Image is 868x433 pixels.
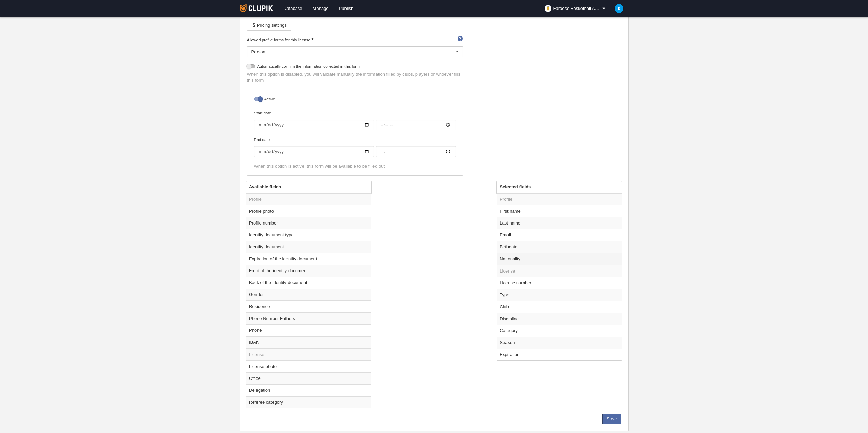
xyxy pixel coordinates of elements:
[254,110,456,130] label: Start date
[246,229,371,241] td: Identity document type
[246,217,371,229] td: Profile number
[497,205,622,217] td: First name
[246,324,371,336] td: Phone
[246,253,371,265] td: Expiration of the identity document
[246,349,371,361] td: License
[246,181,371,193] th: Available fields
[254,137,456,157] label: End date
[497,253,622,265] td: Nationality
[246,241,371,253] td: Identity document
[497,325,622,337] td: Category
[497,193,622,205] td: Profile
[246,312,371,324] td: Phone Number Fathers
[254,163,456,169] div: When this option is active, this form will be available to be filled out
[247,71,463,83] p: When this option is disabled, you will validate manually the information filled by clubs, players...
[251,49,265,55] span: Person
[254,96,456,104] label: Active
[615,4,623,13] img: c2l6ZT0zMHgzMCZmcz05JnRleHQ9SyZiZz0wMzliZTU%3D.png
[497,217,622,229] td: Last name
[497,301,622,313] td: Club
[246,193,371,205] td: Profile
[246,277,371,289] td: Back of the identity document
[376,120,456,130] input: Start date
[497,241,622,253] td: Birthdate
[497,181,622,193] th: Selected fields
[254,120,374,130] input: Start date
[497,349,622,360] td: Expiration
[311,38,313,40] i: Mandatory
[247,20,291,31] button: Pricing settings
[542,3,609,14] a: Faroese Basketball Association
[246,205,371,217] td: Profile photo
[246,384,371,396] td: Delegation
[246,289,371,300] td: Gender
[246,360,371,372] td: License photo
[497,265,622,277] td: License
[497,277,622,289] td: License number
[246,396,371,408] td: Referee category
[553,5,601,12] span: Faroese Basketball Association
[246,300,371,312] td: Residence
[240,4,273,12] img: Clupik
[246,372,371,384] td: Office
[246,265,371,277] td: Front of the identity document
[254,146,374,157] input: End date
[247,63,463,71] label: Automatically confirm the information collected in this form
[376,146,456,157] input: End date
[246,336,371,349] td: IBAN
[497,289,622,301] td: Type
[545,5,551,12] img: organizador.30x30.png
[247,37,463,43] label: Allowed profile forms for this license
[602,414,621,424] button: Save
[497,229,622,241] td: Email
[497,313,622,325] td: Discipline
[497,337,622,349] td: Season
